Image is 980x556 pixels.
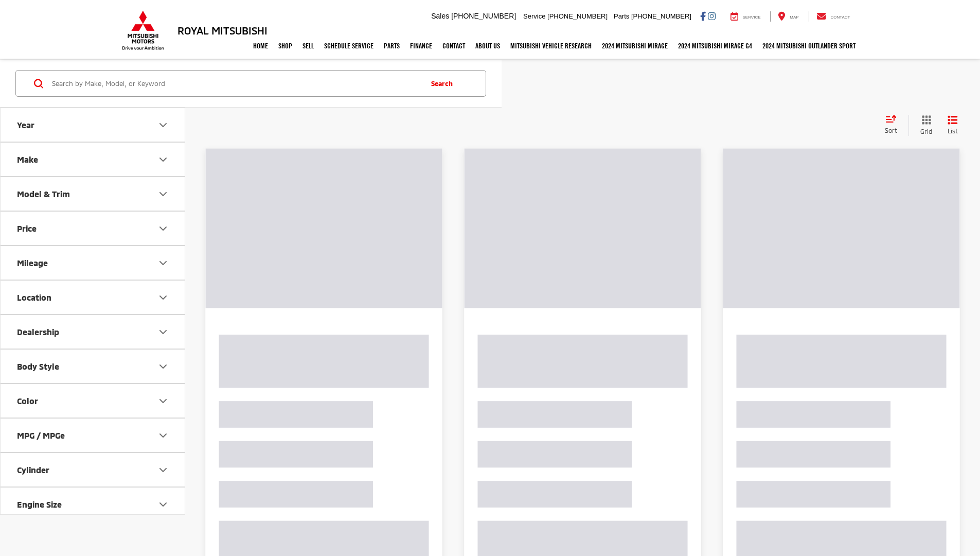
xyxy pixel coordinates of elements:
[17,361,59,371] div: Body Style
[157,153,169,166] div: Make
[157,257,169,269] div: Mileage
[51,71,421,96] input: Search by Make, Model, or Keyword
[17,327,59,337] div: Dealership
[319,33,379,59] a: Schedule Service: Opens in a new tab
[273,33,297,59] a: Shop
[809,11,858,22] a: Contact
[1,315,186,349] button: DealershipDealership
[1,212,186,245] button: PricePrice
[470,33,505,59] a: About Us
[940,115,966,136] button: List View
[431,12,449,20] span: Sales
[17,258,48,268] div: Mileage
[757,33,861,59] a: 2024 Mitsubishi Outlander SPORT
[597,33,673,59] a: 2024 Mitsubishi Mirage
[1,143,186,176] button: MakeMake
[17,499,62,509] div: Engine Size
[451,12,516,20] span: [PHONE_NUMBER]
[1,350,186,383] button: Body StyleBody Style
[743,15,761,20] span: Service
[1,281,186,314] button: LocationLocation
[177,25,268,36] h3: Royal Mitsubishi
[1,488,186,521] button: Engine SizeEngine Size
[505,33,597,59] a: Mitsubishi Vehicle Research
[157,326,169,338] div: Dealership
[17,223,37,233] div: Price
[297,33,319,59] a: Sell
[920,127,932,136] span: Grid
[379,33,405,59] a: Parts: Opens in a new tab
[17,292,51,302] div: Location
[700,12,706,20] a: Facebook: Click to visit our Facebook page
[1,108,186,142] button: YearYear
[790,15,798,20] span: Map
[830,15,850,20] span: Contact
[17,465,49,475] div: Cylinder
[1,453,186,486] button: CylinderCylinder
[948,127,958,135] span: List
[880,115,908,135] button: Select sort value
[421,71,468,96] button: Search
[523,12,545,20] span: Service
[157,395,169,407] div: Color
[547,12,608,20] span: [PHONE_NUMBER]
[708,12,716,20] a: Instagram: Click to visit our Instagram page
[157,429,169,442] div: MPG / MPGe
[770,11,806,22] a: Map
[157,464,169,476] div: Cylinder
[17,120,34,130] div: Year
[157,188,169,200] div: Model & Trim
[120,10,166,50] img: Mitsubishi
[885,127,897,134] span: Sort
[17,430,65,440] div: MPG / MPGe
[673,33,757,59] a: 2024 Mitsubishi Mirage G4
[157,222,169,235] div: Price
[1,246,186,280] button: MileageMileage
[157,360,169,373] div: Body Style
[17,396,38,406] div: Color
[631,12,691,20] span: [PHONE_NUMBER]
[1,384,186,418] button: ColorColor
[908,115,940,136] button: Grid View
[157,291,169,304] div: Location
[157,498,169,511] div: Engine Size
[157,119,169,131] div: Year
[614,12,629,20] span: Parts
[1,177,186,211] button: Model & TrimModel & Trim
[723,11,769,22] a: Service
[248,33,273,59] a: Home
[17,154,38,164] div: Make
[17,189,70,199] div: Model & Trim
[405,33,437,59] a: Finance
[1,419,186,452] button: MPG / MPGeMPG / MPGe
[437,33,470,59] a: Contact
